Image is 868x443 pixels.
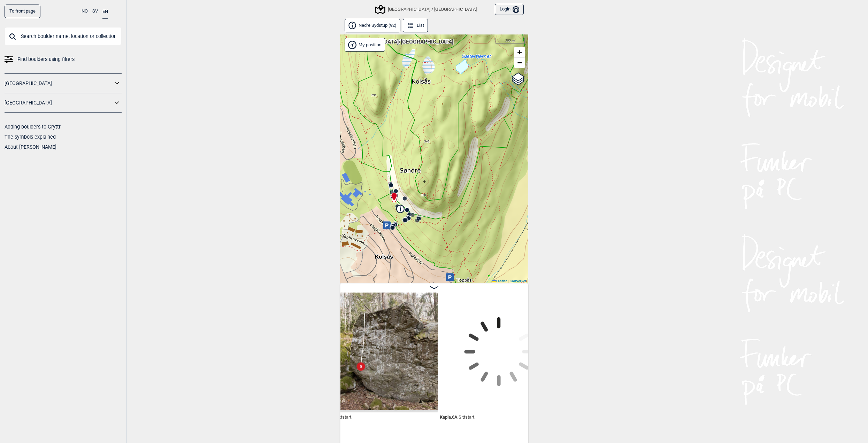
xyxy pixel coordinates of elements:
[514,47,525,57] a: Zoom in
[5,98,113,108] a: [GEOGRAPHIC_DATA]
[509,279,526,283] a: Kartverket
[495,4,523,15] button: Login
[345,19,401,32] button: Nedre Sydstup (92)
[496,38,525,44] div: 200 m
[102,5,108,19] button: EN
[5,78,113,88] a: [GEOGRAPHIC_DATA]
[5,144,56,150] a: About [PERSON_NAME]
[5,134,56,140] a: The symbols explained
[320,293,438,410] img: Duplo 210410
[5,54,122,64] a: Find boulders using filters
[440,413,458,420] span: Kapla , 6A
[512,71,525,87] a: Layers
[92,5,98,18] button: SV
[459,414,475,420] p: Sittstart.
[336,414,352,420] p: Sittstart.
[376,5,477,14] div: [GEOGRAPHIC_DATA] / [GEOGRAPHIC_DATA]
[82,5,88,18] button: NO
[5,27,122,45] input: Search boulder name, location or collection
[517,48,522,56] span: +
[345,38,385,52] div: Show my position
[403,19,428,32] button: List
[492,279,507,283] a: Leaflet
[17,54,75,64] span: Find boulders using filters
[514,57,525,68] a: Zoom out
[5,5,40,18] a: To front page
[508,279,509,283] span: |
[5,124,61,130] a: Adding boulders to Gryttr
[517,58,522,67] span: −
